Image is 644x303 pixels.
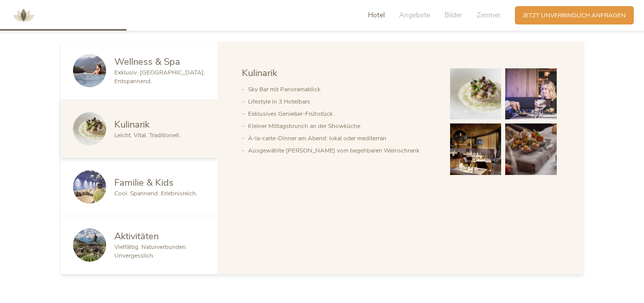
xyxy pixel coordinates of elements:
[523,11,626,20] span: Jetzt unverbindlich anfragen
[248,95,434,108] li: Lifestyle in 3 Hotelbars
[114,243,187,260] span: Vielfältig. Naturverbunden. Unvergesslich.
[248,120,434,132] li: Kleiner Mittagsbrunch an der Showküche
[114,131,181,139] span: Leicht. Vital. Traditionell.
[399,10,430,20] span: Angebote
[114,118,150,131] span: Kulinarik
[114,68,205,85] span: Exklusiv. [GEOGRAPHIC_DATA]. Entspannend.
[8,12,39,18] a: AMONTI & LUNARIS Wellnessresort
[242,66,277,79] span: Kulinarik
[368,10,385,20] span: Hotel
[114,176,174,189] span: Familie & Kids
[114,230,159,242] span: Aktivitäten
[248,144,434,157] li: Ausgewählte [PERSON_NAME] vom begehbaren Weinschrank
[248,83,434,95] li: Sky Bar mit Panoramablick
[248,132,434,144] li: À-la-carte-Dinner am Abend: lokal oder mediterran
[248,108,434,120] li: Exklusives Genießer-Frühstück
[114,55,180,68] span: Wellness & Spa
[477,10,501,20] span: Zimmer
[444,10,462,20] span: Bilder
[114,189,197,197] span: Cool. Spannend. Erlebnisreich.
